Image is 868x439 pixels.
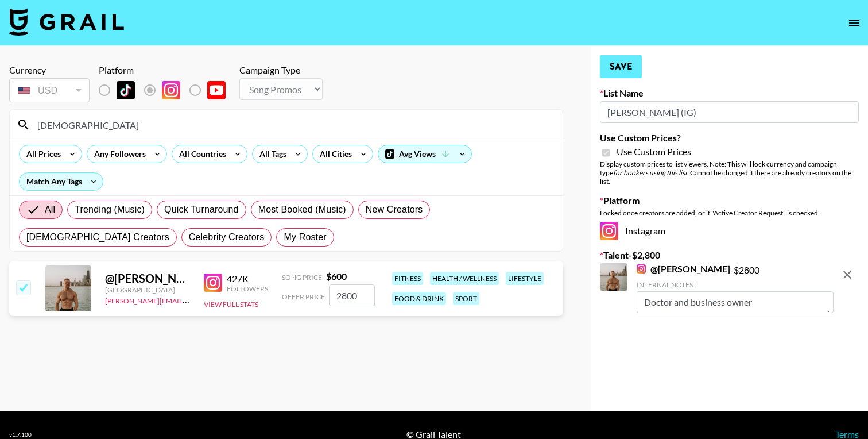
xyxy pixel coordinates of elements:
span: Trending (Music) [75,203,145,217]
div: [GEOGRAPHIC_DATA] [105,286,190,294]
div: Internal Notes: [637,280,834,289]
img: Grail Talent [9,8,124,36]
label: Use Custom Prices? [600,132,859,144]
div: Any Followers [87,145,148,163]
div: Campaign Type [239,64,323,76]
div: All Countries [172,145,228,163]
span: New Creators [366,203,423,217]
div: Locked once creators are added, or if "Active Creator Request" is checked. [600,209,859,217]
div: All Tags [253,145,289,163]
div: sport [453,292,479,305]
div: Currency [9,64,90,76]
input: Search by User Name [30,115,556,134]
button: remove [836,263,859,286]
em: for bookers using this list [613,168,687,177]
div: v 1.7.100 [9,431,32,438]
div: food & drink [392,292,446,305]
span: Song Price: [282,273,324,282]
div: Avg Views [378,145,471,163]
button: open drawer [843,11,866,34]
span: Offer Price: [282,292,327,301]
div: Instagram [600,222,859,240]
textarea: Doctor and business owner [637,291,834,313]
label: Platform [600,195,859,206]
strong: $ 600 [326,271,347,282]
img: Instagram [162,81,180,99]
img: Instagram [600,222,618,240]
div: @ [PERSON_NAME] [105,271,190,286]
img: YouTube [207,81,226,99]
button: Save [600,55,642,78]
label: Talent - $ 2,800 [600,249,859,261]
button: View Full Stats [204,300,258,309]
span: Use Custom Prices [617,146,691,157]
span: Quick Turnaround [164,203,239,217]
span: Most Booked (Music) [258,203,346,217]
span: My Roster [284,230,326,244]
div: List locked to Instagram. [99,78,235,102]
span: Celebrity Creators [189,230,265,244]
div: lifestyle [506,272,544,285]
div: Currency is locked to USD [9,76,90,105]
span: All [45,203,55,217]
div: USD [11,80,87,101]
div: Display custom prices to list viewers. Note: This will lock currency and campaign type . Cannot b... [600,160,859,186]
div: Match Any Tags [20,173,103,190]
label: List Name [600,87,859,99]
div: fitness [392,272,423,285]
a: [PERSON_NAME][EMAIL_ADDRESS][PERSON_NAME][DOMAIN_NAME] [105,294,330,305]
div: Followers [227,284,268,293]
a: @[PERSON_NAME] [637,263,730,275]
div: All Prices [20,145,63,163]
img: Instagram [204,274,222,292]
span: [DEMOGRAPHIC_DATA] Creators [26,230,169,244]
div: All Cities [313,145,354,163]
div: Platform [99,64,235,76]
div: 427K [227,273,268,284]
img: TikTok [117,81,135,99]
img: Instagram [637,264,646,274]
div: health / wellness [430,272,499,285]
div: - $ 2800 [637,263,834,313]
input: 600 [329,284,375,306]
